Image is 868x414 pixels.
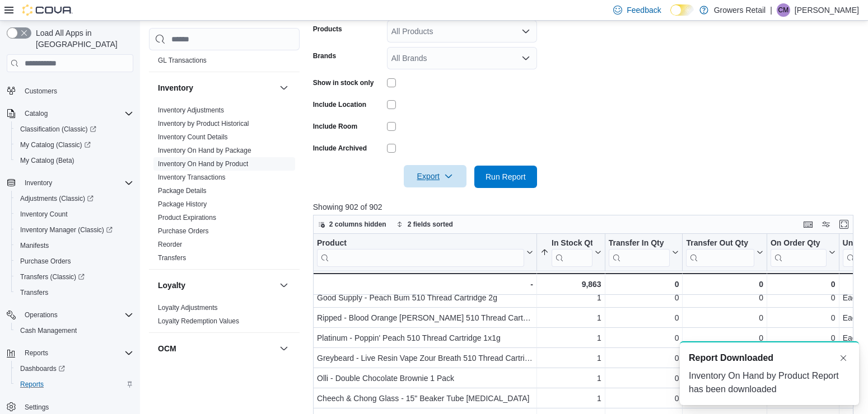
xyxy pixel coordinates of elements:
[158,280,275,291] button: Loyalty
[11,121,138,137] a: Classification (Classic)
[608,238,679,267] button: Transfer In Qty
[714,3,766,17] p: Growers Retail
[16,286,53,299] a: Transfers
[20,364,65,373] span: Dashboards
[16,123,101,136] a: Classification (Classic)
[317,392,533,405] div: Cheech & Chong Glass - 15" Beaker Tube [MEDICAL_DATA]
[20,241,49,250] span: Manifests
[158,133,228,141] a: Inventory Count Details
[608,291,679,304] div: 0
[20,272,85,281] span: Transfers (Classic)
[16,123,133,136] span: Classification (Classic)
[20,194,94,203] span: Adjustments (Classic)
[16,154,133,167] span: My Catalog (Beta)
[20,107,133,120] span: Catalog
[20,380,44,389] span: Reports
[158,186,207,195] span: Package Details
[313,25,342,34] label: Products
[149,103,300,269] div: Inventory
[20,326,77,335] span: Cash Management
[552,238,592,267] div: In Stock Qty
[317,331,533,345] div: Platinum - Poppin' Peach 510 Thread Cartridge 1x1g
[670,16,671,16] span: Dark Mode
[16,223,133,237] span: Inventory Manager (Classic)
[20,210,68,219] span: Inventory Count
[149,301,300,332] div: Loyalty
[540,351,601,365] div: 1
[11,377,138,392] button: Reports
[317,238,524,249] div: Product
[540,371,601,385] div: 1
[317,351,533,365] div: Greybeard - Live Resin Vape Zour Breath 510 Thread Cartridge 1g
[689,351,773,365] span: Report Downloaded
[16,286,133,299] span: Transfers
[149,40,300,72] div: Finance
[20,346,133,360] span: Reports
[16,223,117,237] a: Inventory Manager (Classic)
[521,54,530,63] button: Open list of options
[25,87,57,96] span: Customers
[158,213,216,222] span: Product Expirations
[686,331,763,345] div: 0
[540,291,601,304] div: 1
[771,238,827,249] div: On Order Qty
[25,109,48,118] span: Catalog
[158,159,248,168] span: Inventory On Hand by Product
[277,342,291,355] button: OCM
[313,78,374,87] label: Show in stock only
[11,206,138,222] button: Inventory Count
[20,176,133,190] span: Inventory
[317,311,533,324] div: Ripped - Blood Orange [PERSON_NAME] 510 Thread Cartridge 0.95g
[317,371,533,385] div: Olli - Double Chocolate Brownie 1 Pack
[158,160,248,168] a: Inventory On Hand by Product
[158,214,216,222] a: Product Expirations
[686,277,763,291] div: 0
[777,3,790,17] div: Corina Mayhue
[158,280,185,291] h3: Loyalty
[686,311,763,324] div: 0
[25,349,48,357] span: Reports
[2,307,138,323] button: Operations
[16,255,76,268] a: Purchase Orders
[771,277,836,291] div: 0
[158,146,251,155] span: Inventory On Hand by Package
[16,378,133,391] span: Reports
[20,107,52,120] button: Catalog
[16,138,95,152] a: My Catalog (Classic)
[316,277,533,291] div: -
[771,238,836,267] button: On Order Qty
[11,238,138,253] button: Manifests
[771,331,836,345] div: 0
[158,57,207,64] a: GL Transactions
[686,238,754,249] div: Transfer Out Qty
[404,165,466,187] button: Export
[25,178,52,187] span: Inventory
[158,173,226,181] a: Inventory Transactions
[20,308,62,322] button: Operations
[277,81,291,95] button: Inventory
[20,401,53,414] a: Settings
[11,285,138,300] button: Transfers
[689,351,850,365] div: Notification
[158,343,176,354] h3: OCM
[20,83,133,97] span: Customers
[540,331,601,345] div: 1
[20,225,113,234] span: Inventory Manager (Classic)
[608,392,679,405] div: 0
[20,125,96,134] span: Classification (Classic)
[552,238,592,249] div: In Stock Qty
[2,345,138,361] button: Reports
[686,238,763,267] button: Transfer Out Qty
[689,369,850,396] div: Inventory On Hand by Product Report has been downloaded
[22,4,73,16] img: Cova
[158,82,193,93] h3: Inventory
[608,371,679,385] div: 0
[16,154,79,167] a: My Catalog (Beta)
[770,3,772,17] p: |
[2,175,138,191] button: Inventory
[313,122,357,131] label: Include Room
[158,56,207,65] span: GL Transactions
[408,220,453,229] span: 2 fields sorted
[16,192,98,205] a: Adjustments (Classic)
[158,82,275,93] button: Inventory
